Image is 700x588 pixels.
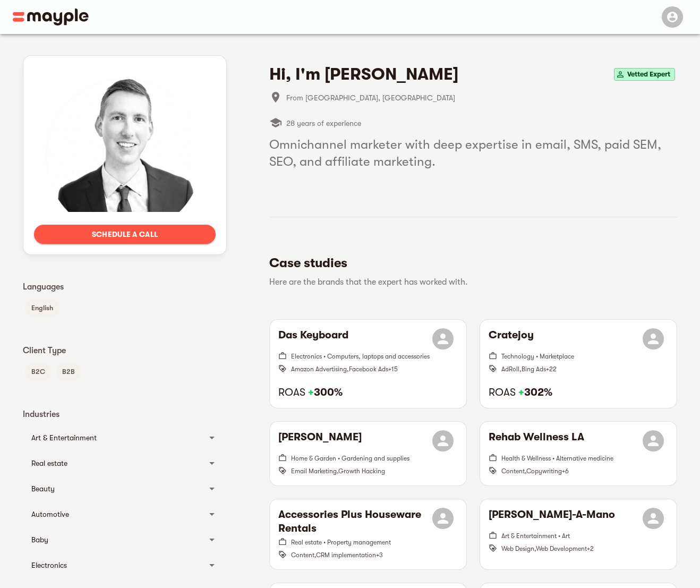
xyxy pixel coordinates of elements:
h6: [PERSON_NAME] [278,430,362,451]
img: Main logo [13,8,89,25]
div: Art & Entertainment [31,431,199,444]
h6: Das Keyboard [278,328,348,350]
div: Baby [23,527,227,552]
span: Menu [655,12,687,20]
span: Web Design , [501,545,536,552]
div: Electronics [31,559,199,572]
span: Growth Hacking [338,467,385,475]
span: + [308,386,314,398]
div: Electronics [23,552,227,578]
div: Real estate [23,450,227,476]
span: + 22 [546,365,557,373]
span: Schedule a call [42,228,207,241]
strong: 302% [518,386,552,398]
span: 28 years of experience [286,117,361,130]
h6: Accessories Plus Houseware Rentals [278,508,432,535]
span: English [25,302,59,314]
span: B2C [25,365,52,378]
span: Copywriting [526,467,562,475]
p: Client Type [23,344,227,357]
h5: Omnichannel marketer with deep expertise in email, SMS, paid SEM, SEO, and affiliate marketing. [269,136,677,170]
div: Automotive [23,501,227,527]
h6: ROAS [278,386,458,399]
span: Real estate • Property management [291,539,391,546]
span: Content , [501,467,526,475]
span: + 2 [587,545,594,552]
span: Facebook Ads [349,365,388,373]
div: Baby [31,533,199,546]
button: [PERSON_NAME]Home & Garden • Gardening and suppliesEmail Marketing,Growth Hacking [270,422,466,485]
h6: Cratejoy [489,328,534,350]
strong: 300% [308,386,343,398]
div: Beauty [23,476,227,501]
h6: [PERSON_NAME]-A-Mano [489,508,615,529]
h6: ROAS [489,386,668,399]
span: Content , [291,551,316,559]
button: Schedule a call [34,225,216,244]
span: Technology • Marketplace [501,353,574,360]
span: Amazon Advertising , [291,365,349,373]
span: CRM implementation [316,551,376,559]
button: Accessories Plus Houseware RentalsReal estate • Property managementContent,CRM implementation+3 [270,499,466,569]
div: Real estate [31,457,199,470]
span: Art & Entertainment • Art [501,532,570,540]
span: + 6 [562,467,569,475]
h6: Rehab Wellness LA [489,430,584,451]
p: Industries [23,408,227,421]
span: + [518,386,524,398]
p: Here are the brands that the expert has worked with. [269,276,669,288]
span: From [GEOGRAPHIC_DATA], [GEOGRAPHIC_DATA] [286,91,677,104]
button: Das KeyboardElectronics • Computers, laptops and accessoriesAmazon Advertising,Facebook Ads+15ROA... [270,320,466,408]
span: B2B [56,365,81,378]
p: Languages [23,280,227,293]
div: Automotive [31,508,199,521]
span: Vetted Expert [623,68,675,81]
span: Bing Ads [522,365,546,373]
div: Beauty [31,482,199,495]
h4: Hi, I'm [PERSON_NAME] [269,64,458,85]
span: Health & Wellness • Alternative medicine [501,455,613,462]
span: Web Development [536,545,587,552]
button: [PERSON_NAME]-A-ManoArt & Entertainment • ArtWeb Design,Web Development+2 [480,499,677,569]
span: + 15 [388,365,398,373]
button: CratejoyTechnology • MarketplaceAdRoll,Bing Ads+22ROAS +302% [480,320,677,408]
span: Electronics • Computers, laptops and accessories [291,353,430,360]
span: AdRoll , [501,365,522,373]
span: + 3 [376,551,383,559]
h5: Case studies [269,254,669,271]
button: Rehab Wellness LAHealth & Wellness • Alternative medicineContent,Copywriting+6 [480,422,677,485]
div: Art & Entertainment [23,425,227,450]
span: Email Marketing , [291,467,338,475]
span: Home & Garden • Gardening and supplies [291,455,409,462]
